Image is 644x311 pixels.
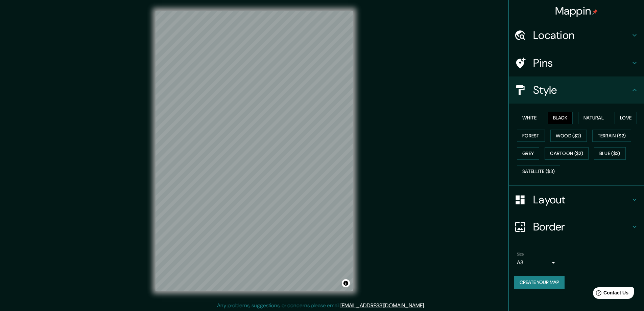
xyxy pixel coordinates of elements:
div: . [425,302,426,310]
h4: Mappin [555,4,598,18]
div: Style [509,76,644,104]
h4: Style [533,83,630,97]
p: Any problems, suggestions, or concerns please email . [217,302,425,310]
button: Wood ($2) [550,130,587,142]
canvas: Map [156,11,353,291]
div: A3 [517,257,557,268]
button: Terrain ($2) [592,130,631,142]
div: Layout [509,186,644,213]
img: pin-icon.png [592,9,598,15]
button: Forest [517,130,545,142]
button: Create your map [514,276,565,289]
button: White [517,112,542,124]
label: Size [517,251,524,257]
div: Border [509,213,644,240]
button: Black [548,112,573,124]
button: Love [615,112,637,124]
h4: Border [533,220,630,234]
iframe: Help widget launcher [584,285,637,304]
div: . [426,302,427,310]
button: Natural [578,112,609,124]
div: Pins [509,49,644,76]
a: [EMAIL_ADDRESS][DOMAIN_NAME] [340,302,424,309]
button: Grey [517,147,539,160]
button: Toggle attribution [342,279,350,287]
h4: Location [533,28,630,42]
h4: Layout [533,193,630,206]
button: Cartoon ($2) [545,147,589,160]
div: Location [509,22,644,49]
button: Satellite ($3) [517,165,560,178]
h4: Pins [533,56,630,70]
button: Blue ($2) [594,147,626,160]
